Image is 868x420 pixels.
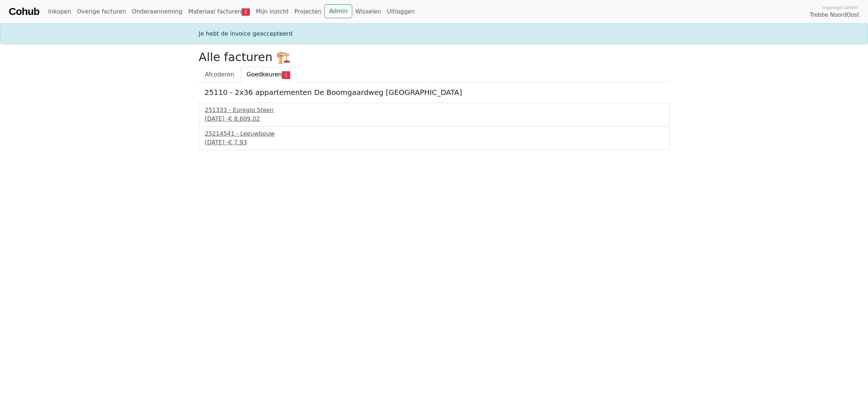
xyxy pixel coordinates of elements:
[253,4,292,19] a: Mijn inzicht
[74,4,129,19] a: Overige facturen
[292,4,325,19] a: Projecten
[205,106,663,123] a: 251333 - Euregio Steen[DATE] -€ 8.609,02
[240,67,296,82] a: Goedkeuren2
[205,129,663,147] a: 25214541 - Leeuwbouw[DATE] -€ 7,93
[185,4,253,19] a: Materiaal facturen2
[9,3,39,20] a: Cohub
[324,4,352,18] a: Admin
[352,4,384,19] a: Wisselen
[228,139,247,146] span: € 7,93
[205,129,663,138] div: 25214541 - Leeuwbouw
[205,115,663,123] div: [DATE] -
[247,71,282,78] span: Goedkeuren
[242,8,250,16] span: 2
[45,4,74,19] a: Inkopen
[204,88,664,97] h5: 25110 - 2x36 appartementen De Boomgaardweg [GEOGRAPHIC_DATA]
[810,11,859,19] span: Trebbe NoordOost
[822,4,859,11] span: Ingelogd onder:
[194,29,674,38] div: Je hebt de invoice geaccepteerd
[199,67,240,82] a: Afcoderen
[205,71,234,78] span: Afcoderen
[129,4,185,19] a: Onderaanneming
[205,106,663,115] div: 251333 - Euregio Steen
[228,115,260,122] span: € 8.609,02
[205,138,663,147] div: [DATE] -
[199,50,669,64] h2: Alle facturen 🏗️
[384,4,418,19] a: Uitloggen
[282,71,290,79] span: 2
